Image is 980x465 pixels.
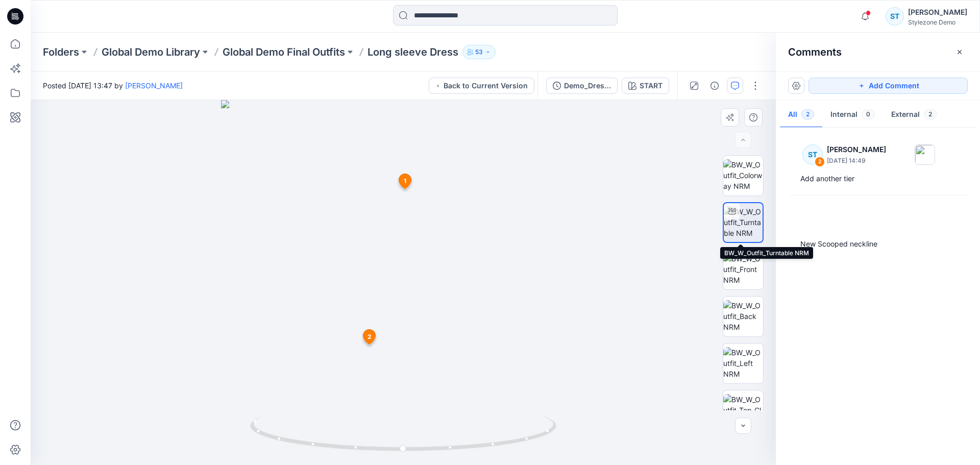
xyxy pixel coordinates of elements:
[706,78,723,94] button: Details
[724,206,763,238] img: BW_W_Outfit_Turntable NRM
[43,80,183,91] span: Posted [DATE] 13:47 by
[367,45,458,59] p: Long sleeve Dress
[908,18,967,26] div: Stylezone Demo
[822,102,883,128] button: Internal
[475,46,483,58] p: 53
[723,253,763,285] img: BW_W_Outfit_Front NRM
[883,102,945,128] button: External
[223,45,345,59] a: Global Demo Final Outfits
[788,46,842,58] h2: Comments
[102,45,200,59] a: Global Demo Library
[723,347,763,379] img: BW_W_Outfit_Left NRM
[43,45,79,59] a: Folders
[808,78,968,94] button: Add Comment
[640,80,663,91] div: START
[800,173,955,185] div: Add another tier
[546,78,618,94] button: Demo_Dress_Start
[125,81,183,90] a: [PERSON_NAME]
[908,6,967,18] div: [PERSON_NAME]
[886,7,904,26] div: ST
[723,300,763,332] img: BW_W_Outfit_Back NRM
[802,144,823,165] div: ST
[622,78,669,94] button: START
[800,238,955,250] div: New Scooped neckline
[801,109,814,119] span: 2
[862,109,875,119] span: 0
[815,157,825,167] div: 2
[723,394,763,426] img: BW_W_Outfit_Top_CloseUp NRM
[429,78,534,94] button: Back to Current Version
[723,159,763,191] img: BW_W_Outfit_Colorway NRM
[924,109,937,119] span: 2
[564,80,611,91] div: Demo_Dress_Start
[780,102,822,128] button: All
[462,45,496,59] button: 53
[827,156,886,166] p: [DATE] 14:49
[827,143,886,156] p: [PERSON_NAME]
